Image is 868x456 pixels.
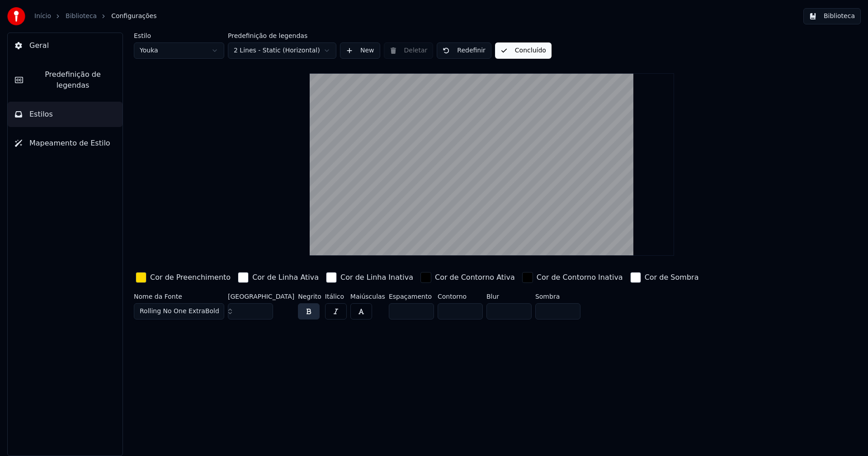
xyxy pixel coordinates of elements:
[350,293,385,300] label: Maiúsculas
[419,270,517,285] button: Cor de Contorno Ativa
[228,33,336,39] label: Predefinição de legendas
[34,12,156,21] nav: breadcrumb
[537,272,623,283] div: Cor de Contorno Inativa
[340,272,413,283] div: Cor de Linha Inativa
[8,131,123,156] button: Mapeamento de Estilo
[134,33,224,39] label: Estilo
[628,270,701,285] button: Cor de Sombra
[437,42,491,59] button: Redefinir
[803,8,861,24] button: Biblioteca
[236,270,321,285] button: Cor de Linha Ativa
[252,272,319,283] div: Cor de Linha Ativa
[324,270,415,285] button: Cor de Linha Inativa
[389,293,434,300] label: Espaçamento
[325,293,347,300] label: Itálico
[34,12,51,21] a: Início
[486,293,532,300] label: Blur
[495,42,552,59] button: Concluído
[140,307,219,316] span: Rolling No One ExtraBold
[535,293,580,300] label: Sombra
[134,270,232,285] button: Cor de Preenchimento
[150,272,231,283] div: Cor de Preenchimento
[8,33,123,58] button: Geral
[228,293,294,300] label: [GEOGRAPHIC_DATA]
[111,12,156,21] span: Configurações
[520,270,625,285] button: Cor de Contorno Inativa
[29,40,49,51] span: Geral
[645,272,699,283] div: Cor de Sombra
[29,109,53,120] span: Estilos
[66,12,97,21] a: Biblioteca
[30,69,115,91] span: Predefinição de legendas
[29,138,110,149] span: Mapeamento de Estilo
[435,272,515,283] div: Cor de Contorno Ativa
[340,42,380,59] button: New
[298,293,321,300] label: Negrito
[7,7,25,25] img: youka
[134,293,224,300] label: Nome da Fonte
[8,62,123,98] button: Predefinição de legendas
[438,293,483,300] label: Contorno
[8,102,123,127] button: Estilos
